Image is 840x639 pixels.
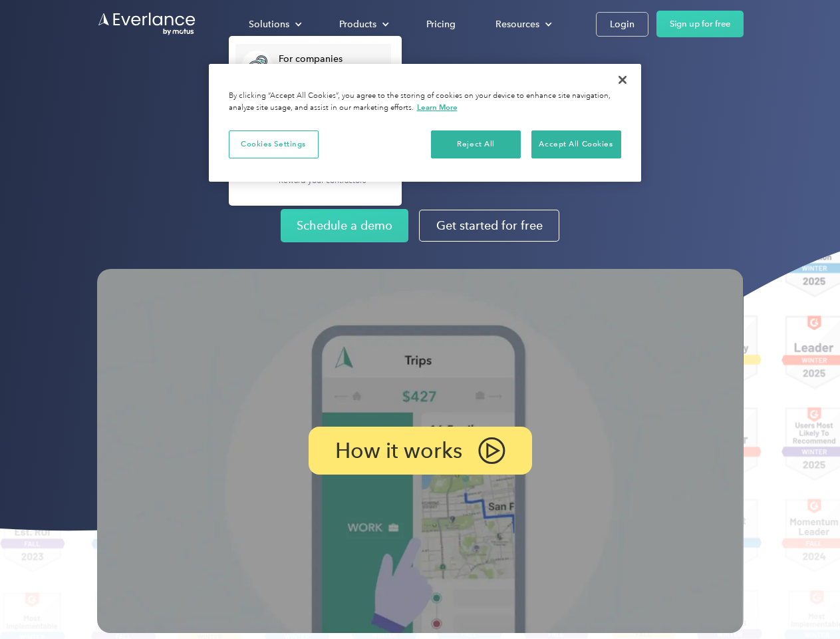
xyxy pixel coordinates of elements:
[281,209,408,242] a: Schedule a demo
[229,130,319,158] button: Cookies Settings
[531,130,621,158] button: Accept All Cookies
[495,16,539,33] div: Resources
[279,53,384,66] div: For companies
[419,210,559,242] a: Get started for free
[426,16,456,33] div: Pricing
[235,44,391,87] a: For companiesEasy vehicle reimbursements
[482,13,563,36] div: Resources
[209,64,641,182] div: Privacy
[413,13,469,36] a: Pricing
[656,11,744,37] a: Sign up for free
[596,12,648,37] a: Login
[235,13,313,36] div: Solutions
[229,36,402,206] nav: Solutions
[98,79,165,107] input: Submit
[97,11,197,37] a: Go to homepage
[431,130,521,158] button: Reject All
[610,16,634,33] div: Login
[335,443,462,459] p: How it works
[608,65,637,95] button: Close
[326,13,400,36] div: Products
[229,91,621,114] div: By clicking “Accept All Cookies”, you agree to the storing of cookies on your device to enhance s...
[249,16,289,33] div: Solutions
[339,16,376,33] div: Products
[209,64,641,182] div: Cookie banner
[417,103,458,112] a: More information about your privacy, opens in a new tab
